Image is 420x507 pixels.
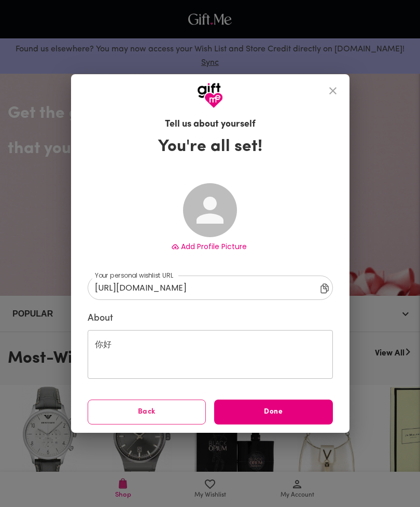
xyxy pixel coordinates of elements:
[320,78,345,103] button: close
[88,400,206,424] button: Back
[181,241,247,252] span: Add Profile Picture
[214,406,333,418] span: Done
[95,339,326,369] textarea: 你好
[214,400,333,424] button: Done
[88,312,333,325] label: About
[88,406,206,418] span: Back
[197,83,223,108] img: GiftMe Logo
[158,136,262,157] h3: You're all set!
[165,118,256,132] h6: Tell us about yourself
